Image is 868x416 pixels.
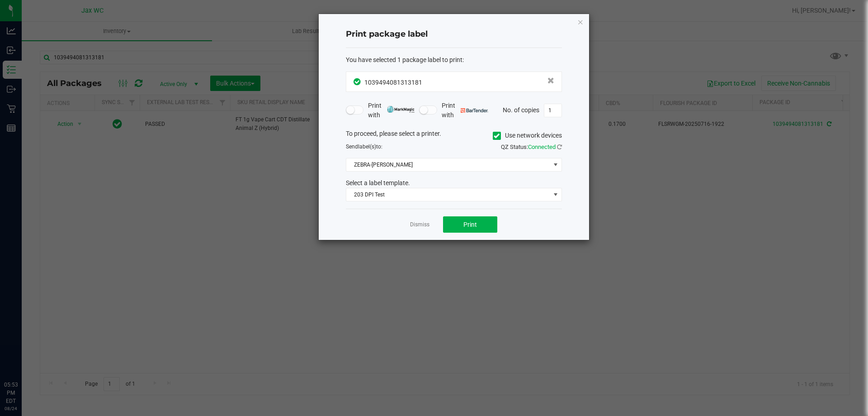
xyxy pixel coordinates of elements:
span: label(s) [358,143,376,150]
img: bartender.png [461,108,488,113]
img: mark_magic_cybra.png [387,106,415,113]
span: Print with [442,101,488,120]
span: Connected [528,143,556,150]
span: Print with [368,101,415,120]
span: In Sync [354,77,362,86]
span: Print [463,221,477,228]
div: : [346,55,562,65]
span: 203 DPI Test [346,188,550,201]
div: To proceed, please select a printer. [339,129,569,143]
div: Select a label template. [339,178,569,188]
h4: Print package label [346,29,562,40]
span: Send to: [346,143,382,150]
span: 1039494081313181 [364,79,422,86]
label: Use network devices [493,131,562,140]
span: No. of copies [503,106,539,113]
span: QZ Status: [501,143,562,150]
span: ZEBRA-[PERSON_NAME] [346,158,550,171]
button: Print [443,216,497,233]
span: You have selected 1 package label to print [346,56,462,63]
iframe: Resource center [9,344,36,371]
a: Dismiss [410,221,429,229]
